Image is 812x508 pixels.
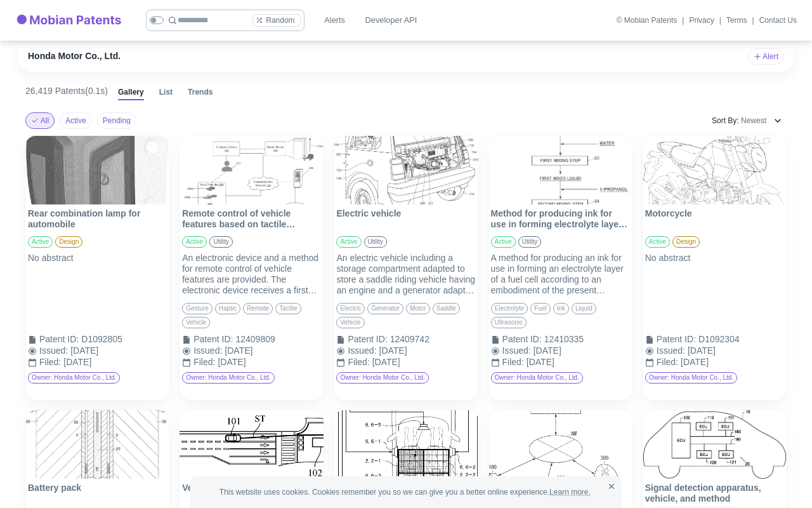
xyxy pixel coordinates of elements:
span: utility [519,238,540,246]
a: Remote control of vehicle features based on tactile gestures on electronic deviceRemote control o... [180,136,324,372]
span: design [673,238,699,246]
span: tactile [276,305,300,313]
span: Owner: Honda Motor Co., Ltd. [29,374,119,382]
div: electrolyte [491,303,528,314]
p: Rear combination lamp for automobile [28,208,167,231]
div: Owner: Honda Motor Co., Ltd. [182,372,274,384]
span: ultrasonic [492,319,526,327]
span: Owner: Honda Motor Co., Ltd. [183,374,273,382]
div: Rear combination lamp for automobileRear combination lamp for automobileactivedesignNo abstractPa... [25,136,169,400]
a: Terms [726,17,747,24]
div: D1092304 [698,334,784,345]
div: active [491,236,516,248]
a: Method for producing ink for use in forming electrolyte layer of fuel cellMethod for producing in... [488,136,632,372]
span: Pending [103,117,131,124]
div: No abstract [28,253,167,296]
div: utility [209,236,232,248]
span: design [56,238,82,246]
img: Sound field control device and filter determination system [334,410,478,479]
div: [DATE] [70,345,167,356]
div: [DATE] [225,345,321,356]
img: Motorcycle [643,136,787,204]
div: 12410335 [544,334,630,345]
button: Alert [748,48,784,65]
p: Vehicle control apparatus [182,483,321,505]
span: All [41,117,49,124]
div: gesture [182,303,213,314]
div: [DATE] [63,357,167,368]
span: active [183,238,206,246]
div: [DATE] [372,357,476,368]
div: Method for producing ink for use in forming electrolyte layer of fuel cellMethod for producing in... [488,136,632,400]
div: saddle [433,303,460,314]
div: remote [243,303,273,314]
div: © Mobian Patents [617,17,678,24]
span: utility [210,238,232,246]
img: Battery pack [25,410,169,479]
p: Electric vehicle [336,208,475,231]
img: Rear combination lamp for automobile [25,136,169,204]
button: Random [252,14,300,27]
div: design [672,236,700,248]
div: utility [518,236,541,248]
div: vehicle [336,317,364,328]
span: electrolyte [492,305,528,313]
span: utility [365,238,386,246]
div: Issued : [39,345,68,357]
div: 12409809 [235,334,321,345]
span: saddle [433,305,459,313]
button: Gallery [118,88,144,100]
div: haptic [215,303,240,314]
span: active [646,238,669,246]
span: generator [368,305,403,313]
span: motor [407,305,429,313]
span: Newest [741,117,766,124]
div: 12409742 [390,334,476,345]
div: liquid [572,303,596,314]
span: liquid [572,305,596,313]
span: Owner: Honda Motor Co., Ltd. [492,374,582,382]
div: [DATE] [688,345,784,356]
img: Signal detection apparatus, vehicle, and method [643,410,787,479]
p: Battery pack [28,483,167,505]
div: MotorcycleMotorcycleactivedesignNo abstractPatent ID:D1092304Issued:[DATE]Filed:[DATE]Owner: Hond... [643,136,787,400]
div: active [336,236,361,248]
a: MotorcycleMotorcycleactivedesignNo abstractPatent ID:D1092304Issued:[DATE]Filed:[DATE] [643,136,787,372]
button: Trends [188,88,213,100]
div: Owner: Honda Motor Co., Ltd. [336,372,428,384]
span: Owner: Honda Motor Co., Ltd. [337,374,428,382]
div: Filed : [193,357,215,368]
p: Motorcycle [645,208,784,231]
div: [DATE] [681,357,784,368]
div: | [752,15,754,26]
div: active [645,236,670,248]
button: Sort By: Newest [707,110,787,131]
div: active [28,236,53,248]
div: [DATE] [218,357,321,368]
a: Alerts [315,9,355,32]
div: A method for producing an ink for use in forming an electrolyte layer of a fuel cell according to... [491,253,630,296]
div: Filed : [39,357,61,368]
div: Patent ID : [502,334,542,345]
div: [DATE] [379,345,476,356]
a: Learn more. [549,488,591,497]
button: All [25,112,55,129]
div: | [682,15,684,26]
div: active [182,236,207,248]
h6: 26,419 Patents ( 0.1s ) [25,86,108,97]
div: vehicle [182,317,210,328]
span: haptic [216,305,240,313]
div: An electronic device and a method for remote control of vehicle features are provided. The electr... [182,253,321,296]
span: Sort By: [712,117,739,124]
img: Electric vehicle [334,136,478,204]
div: Patent ID : [348,334,387,345]
div: utility [364,236,387,248]
div: Issued : [657,345,685,357]
div: design [55,236,82,248]
a: Developer API [360,9,422,32]
a: Contact Us [759,17,797,24]
button: Active [60,112,92,129]
div: An electric vehicle including a storage compartment adapted to store a saddle riding vehicle havi... [336,253,475,296]
div: | [719,15,721,26]
div: Patent ID : [193,334,233,345]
